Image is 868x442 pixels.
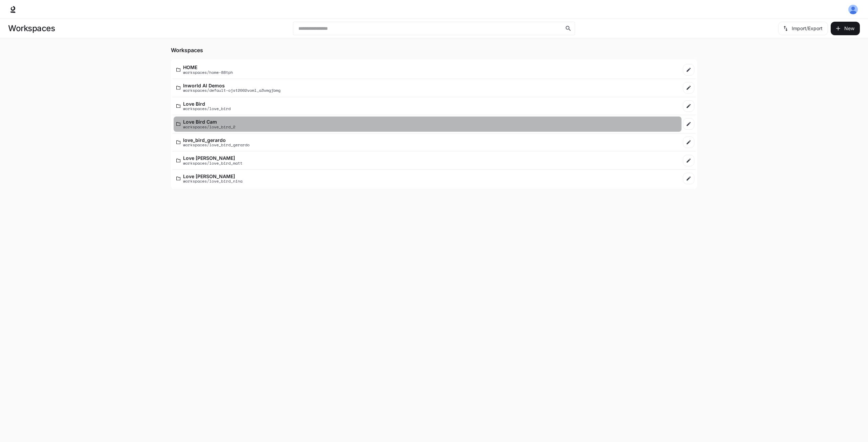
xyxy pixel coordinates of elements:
p: Love Bird [183,101,231,106]
a: Love Bird Camworkspaces/love_bird_2 [174,117,682,132]
p: workspaces/default-ojst2002voml_a3vmgjbmg [183,88,280,92]
a: HOMEworkspaces/home-88tph [174,62,682,77]
p: workspaces/love_bird_2 [183,125,235,129]
a: Edit workspace [683,118,694,130]
a: Love [PERSON_NAME]workspaces/love_bird_nina [174,171,682,186]
p: HOME [183,65,233,70]
button: Create workspace [831,22,860,35]
p: workspaces/home-88tph [183,70,233,75]
a: Edit workspace [683,155,694,166]
a: Edit workspace [683,100,694,112]
p: Inworld AI Demos [183,83,280,88]
p: Love [PERSON_NAME] [183,174,242,179]
a: Love Birdworkspaces/love_bird [174,99,682,114]
p: love_bird_gerardo [183,138,250,143]
h1: Workspaces [8,22,55,35]
a: Inworld AI Demosworkspaces/default-ojst2002voml_a3vmgjbmg [174,80,682,96]
p: workspaces/love_bird [183,106,231,111]
button: User avatar [846,3,860,16]
button: Import/Export [778,22,828,35]
p: Love [PERSON_NAME] [183,155,242,161]
h5: Workspaces [171,46,697,54]
p: workspaces/love_bird_matt [183,161,242,165]
a: Edit workspace [683,64,694,76]
a: Edit workspace [683,136,694,148]
a: Edit workspace [683,173,694,184]
a: Edit workspace [683,82,694,93]
p: workspaces/love_bird_gerardo [183,143,250,147]
a: Love [PERSON_NAME]workspaces/love_bird_matt [174,153,682,168]
p: workspaces/love_bird_nina [183,179,242,183]
img: User avatar [848,5,858,14]
a: love_bird_gerardoworkspaces/love_bird_gerardo [174,135,682,150]
p: Love Bird Cam [183,119,235,124]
